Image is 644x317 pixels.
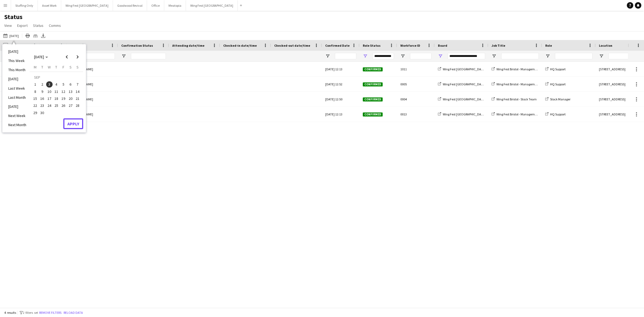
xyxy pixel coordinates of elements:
[363,82,383,86] span: Confirmed
[34,65,36,70] span: M
[46,95,53,102] button: 17-09-2025
[53,81,60,88] span: 4
[599,54,604,59] button: Open Filter Menu
[32,74,81,81] td: SEP
[46,102,53,109] button: 24-09-2025
[113,0,147,11] button: Goodwood Revival
[53,102,60,109] button: 25-09-2025
[60,88,67,95] button: 12-09-2025
[53,95,60,102] span: 18
[550,97,570,101] span: Stock Manager
[49,23,61,28] span: Comms
[2,22,14,29] a: View
[223,43,257,48] span: Checked-in date/time
[40,32,46,39] app-action-btn: Export XLSX
[496,112,548,116] span: Wing Fest Bristol - Management Team
[438,54,443,59] button: Open Filter Menu
[121,43,153,48] span: Confirmation Status
[39,109,46,116] button: 30-09-2025
[397,92,435,107] div: 0004
[32,95,39,102] button: 15-09-2025
[38,0,61,11] button: Asset Work
[67,88,74,95] button: 13-09-2025
[74,95,81,102] button: 21-09-2025
[60,95,67,102] button: 19-09-2025
[61,52,72,62] button: Previous month
[53,95,60,102] button: 18-09-2025
[545,82,566,86] a: HQ Support
[438,97,486,101] a: Wing Fest [GEOGRAPHIC_DATA]
[397,62,435,76] div: 1011
[74,81,81,88] span: 7
[550,112,566,116] span: HQ Support
[492,67,548,71] a: Wing Fest Bristol - Management Team
[46,103,53,109] span: 24
[34,54,44,59] span: [DATE]
[63,65,64,70] span: F
[15,22,30,29] a: Export
[322,107,360,122] div: [DATE] 12:13
[39,95,46,102] span: 16
[60,95,67,102] span: 19
[67,102,74,109] button: 27-09-2025
[322,77,360,92] div: [DATE] 12:52
[74,88,81,95] span: 14
[55,65,57,70] span: T
[53,81,60,88] button: 04-09-2025
[72,52,83,62] button: Next month
[325,54,330,59] button: Open Filter Menu
[4,23,12,28] span: View
[33,23,43,28] span: Status
[5,102,30,111] li: [DATE]
[70,43,79,48] span: Name
[41,65,43,70] span: T
[32,32,39,39] app-action-btn: Crew files as ZIP
[32,102,39,109] button: 22-09-2025
[410,53,431,59] input: Workforce ID Filter Input
[397,77,435,92] div: 0005
[60,102,67,109] button: 26-09-2025
[63,310,84,316] button: Reload data
[67,95,74,102] button: 20-09-2025
[74,102,81,109] button: 28-09-2025
[74,103,81,109] span: 28
[438,43,447,48] span: Board
[69,65,72,70] span: S
[39,95,46,102] button: 16-09-2025
[545,97,570,101] a: Stock Manager
[397,107,435,122] div: 0013
[39,88,46,95] span: 9
[492,82,548,86] a: Wing Fest Bristol - Management Team
[67,81,74,88] button: 06-09-2025
[67,103,74,109] span: 27
[5,74,30,83] li: [DATE]
[335,53,356,59] input: Confirmed Date Filter Input
[550,82,566,86] span: HQ Support
[67,81,74,88] span: 6
[67,95,74,102] span: 20
[60,88,67,95] span: 12
[32,81,38,88] span: 1
[32,88,38,95] span: 8
[492,54,496,59] button: Open Filter Menu
[5,93,30,102] li: Last Month
[443,67,486,71] span: Wing Fest [GEOGRAPHIC_DATA]
[363,112,383,116] span: Confirmed
[60,81,67,88] span: 5
[545,54,550,59] button: Open Filter Menu
[492,112,548,116] a: Wing Fest Bristol - Management Team
[363,43,380,48] span: Role Status
[2,32,20,39] button: [DATE]
[32,52,50,62] button: Choose month and year
[186,0,238,11] button: Wing Fest [GEOGRAPHIC_DATA]
[32,103,38,109] span: 22
[47,22,63,29] a: Comms
[443,97,486,101] span: Wing Fest [GEOGRAPHIC_DATA]
[164,0,186,11] button: Meatopia
[5,56,30,65] li: This Week
[5,111,30,120] li: Next Week
[325,43,350,48] span: Confirmed Date
[5,47,30,56] li: [DATE]
[121,54,126,59] button: Open Filter Menu
[550,67,566,71] span: HQ Support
